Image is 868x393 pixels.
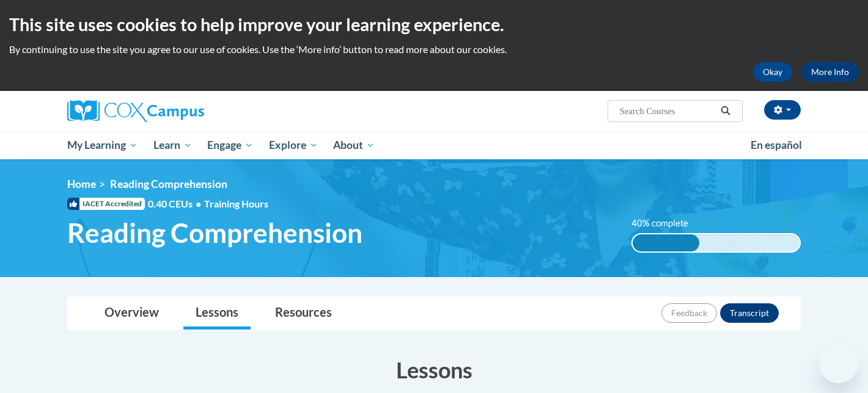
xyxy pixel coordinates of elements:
button: Okay [753,62,792,82]
span: My Learning [67,138,138,153]
a: Engage [199,131,261,159]
img: Cox Campus [67,100,204,122]
button: Transcript [720,303,779,323]
a: Home [67,178,96,190]
a: Lessons [183,297,251,330]
span: Learn [153,138,192,153]
iframe: Button to launch messaging window [819,344,858,383]
label: 40% complete [631,217,702,230]
a: Explore [261,131,326,159]
a: Cox Campus [67,100,300,122]
a: Learn [145,131,200,159]
span: Explore [269,138,318,153]
button: Account Settings [764,100,801,120]
div: Main menu [49,131,819,159]
a: Overview [92,297,171,330]
a: Resources [263,297,344,330]
span: Training Hours [204,198,268,209]
a: My Learning [59,131,145,159]
span: About [333,138,375,153]
span: • [196,198,201,209]
h3: Lessons [67,355,801,385]
button: Search [716,104,735,118]
p: By continuing to use the site you agree to our use of cookies. Use the ‘More info’ button to read... [9,43,859,56]
input: Search Courses [619,104,716,118]
span: Reading Comprehension [110,178,227,190]
span: En español [751,139,802,151]
span: IACET Accredited [67,198,145,210]
button: Feedback [661,303,717,323]
span: Reading Comprehension [67,217,362,249]
div: 40% complete [633,234,699,251]
a: About [326,131,383,159]
span: Engage [207,138,253,153]
h2: This site uses cookies to help improve your learning experience. [9,12,859,37]
span: 0.40 CEUs [148,197,204,211]
a: En español [743,132,810,158]
a: More Info [801,62,859,82]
